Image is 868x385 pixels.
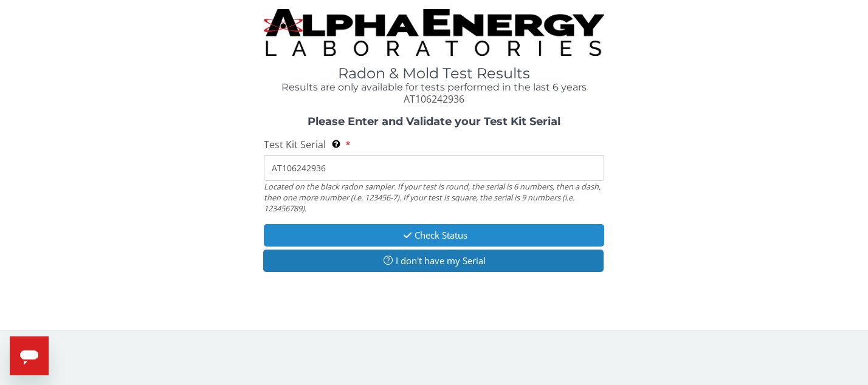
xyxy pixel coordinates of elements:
img: TightCrop.jpg [264,9,604,56]
strong: Please Enter and Validate your Test Kit Serial [308,115,560,128]
button: I don't have my Serial [263,250,603,272]
div: Located on the black radon sampler. If your test is round, the serial is 6 numbers, then a dash, ... [264,181,604,214]
span: AT106242936 [404,92,464,106]
iframe: Button to launch messaging window [10,336,49,375]
button: Check Status [264,224,604,247]
h1: Radon & Mold Test Results [264,66,604,81]
span: Test Kit Serial [264,138,326,151]
h4: Results are only available for tests performed in the last 6 years [264,82,604,93]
